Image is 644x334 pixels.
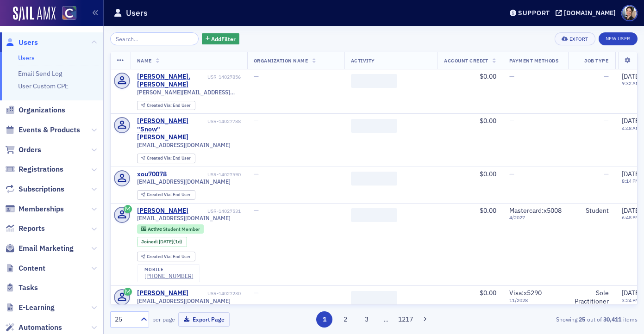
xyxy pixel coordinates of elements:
[207,74,241,80] div: USR-14027856
[5,105,65,115] a: Organizations
[254,170,259,178] span: —
[137,117,206,142] div: [PERSON_NAME] "Snow" [PERSON_NAME]
[254,289,259,297] span: —
[19,243,74,254] span: Email Marketing
[137,237,187,247] div: Joined: 2025-09-15 00:00:00
[509,72,514,80] span: —
[351,119,397,133] span: ‌
[380,315,393,323] span: …
[163,226,200,232] span: Student Member
[110,32,199,45] input: Search…
[137,289,188,297] a: [PERSON_NAME]
[575,289,609,305] div: Sole Practitioner
[397,311,413,328] button: 1217
[564,9,616,17] div: [DOMAIN_NAME]
[147,254,191,260] div: End User
[137,154,195,163] div: Created Via: End User
[137,190,195,200] div: Created Via: End User
[480,206,496,215] span: $0.00
[509,117,514,125] span: —
[602,315,623,323] strong: 30,411
[137,207,188,215] a: [PERSON_NAME]
[147,102,173,108] span: Created Via :
[622,72,641,80] span: [DATE]
[126,7,148,19] h1: Users
[5,184,64,194] a: Subscriptions
[5,204,64,214] a: Memberships
[137,215,231,222] span: [EMAIL_ADDRESS][DOMAIN_NAME]
[5,283,38,293] a: Tasks
[137,252,195,261] div: Created Via: End User
[137,57,152,64] span: Name
[480,289,496,297] span: $0.00
[19,184,64,194] span: Subscriptions
[19,303,55,313] span: E-Learning
[5,322,62,333] a: Automations
[622,125,640,131] time: 4:48 AM
[147,192,191,198] div: End User
[147,156,191,161] div: End User
[18,54,35,62] a: Users
[604,170,609,178] span: —
[202,33,240,45] button: AddFilter
[622,289,641,297] span: [DATE]
[13,6,56,21] img: SailAMX
[584,57,608,64] span: Job Type
[254,206,259,215] span: —
[137,178,231,185] span: [EMAIL_ADDRESS][DOMAIN_NAME]
[137,89,241,96] span: [PERSON_NAME][EMAIL_ADDRESS][PERSON_NAME][DOMAIN_NAME]
[468,315,638,323] div: Showing out of items
[621,5,638,21] span: Profile
[19,223,45,234] span: Reports
[141,239,159,245] span: Joined :
[480,117,496,125] span: $0.00
[19,263,45,273] span: Content
[19,204,64,214] span: Memberships
[159,238,173,245] span: [DATE]
[62,6,76,20] img: SailAMX
[137,170,167,179] a: xou70078
[115,315,135,324] div: 25
[351,208,397,222] span: ‌
[56,6,76,22] a: View Homepage
[5,37,38,48] a: Users
[137,73,206,89] a: [PERSON_NAME].[PERSON_NAME]
[144,272,194,279] a: [PHONE_NUMBER]
[159,239,182,245] div: (1d)
[137,297,231,304] span: [EMAIL_ADDRESS][DOMAIN_NAME]
[622,117,641,125] span: [DATE]
[147,155,173,161] span: Created Via :
[5,223,45,234] a: Reports
[555,32,595,45] button: Export
[5,303,55,313] a: E-Learning
[338,311,354,328] button: 2
[148,226,163,232] span: Active
[599,32,638,45] a: New User
[5,263,45,273] a: Content
[254,72,259,80] span: —
[178,312,230,327] button: Export Page
[137,142,231,148] span: [EMAIL_ADDRESS][DOMAIN_NAME]
[190,208,241,214] div: USR-14027531
[351,74,397,88] span: ‌
[137,224,204,234] div: Active: Active: Student Member
[509,206,562,215] span: Mastercard : x5008
[351,57,375,64] span: Activity
[509,57,559,64] span: Payment Methods
[254,117,259,125] span: —
[19,145,41,155] span: Orders
[518,9,550,17] div: Support
[5,243,74,254] a: Email Marketing
[5,145,41,155] a: Orders
[190,291,241,297] div: USR-14027230
[480,170,496,178] span: $0.00
[5,164,63,174] a: Registrations
[604,72,609,80] span: —
[147,103,191,108] div: End User
[147,192,173,198] span: Created Via :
